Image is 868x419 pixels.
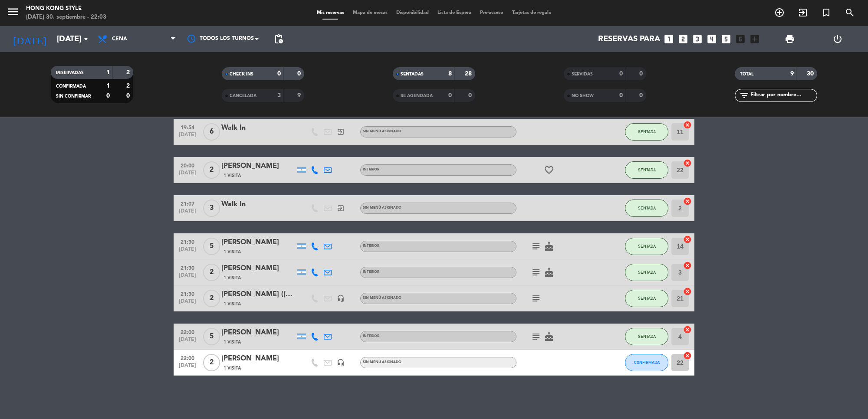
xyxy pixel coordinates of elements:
[363,130,401,133] span: Sin menú asignado
[531,293,541,304] i: subject
[749,33,760,45] i: add_box
[297,71,302,77] strong: 0
[177,353,198,363] span: 22:00
[720,33,732,45] i: looks_5
[203,290,220,307] span: 2
[683,287,692,296] i: cancel
[56,84,86,88] span: CONFIRMADA
[683,351,692,360] i: cancel
[531,241,541,252] i: subject
[221,353,295,364] div: [PERSON_NAME]
[625,290,668,307] button: SENTADA
[221,160,295,172] div: [PERSON_NAME]
[619,92,623,98] strong: 0
[625,200,668,217] button: SENTADA
[739,90,750,101] i: filter_list
[177,262,198,272] span: 21:30
[230,72,253,76] span: CHECK INS
[572,94,594,98] span: NO SHOW
[177,132,198,142] span: [DATE]
[531,331,541,342] i: subject
[663,33,674,45] i: looks_one
[224,339,241,346] span: 1 Visita
[598,34,660,44] span: Reservas para
[619,71,623,77] strong: 0
[177,170,198,180] span: [DATE]
[638,129,656,134] span: SENTADA
[735,33,746,45] i: looks_6
[312,10,349,15] span: Mis reservas
[638,167,656,172] span: SENTADA
[468,92,473,98] strong: 0
[224,365,241,372] span: 1 Visita
[337,204,345,212] i: exit_to_app
[177,272,198,282] span: [DATE]
[221,237,295,248] div: [PERSON_NAME]
[832,34,843,44] i: power_settings_new
[625,328,668,345] button: SENTADA
[683,325,692,334] i: cancel
[337,295,345,302] i: headset_mic
[177,298,198,308] span: [DATE]
[273,34,284,44] span: pending_actions
[177,363,198,373] span: [DATE]
[821,7,832,18] i: turned_in_not
[224,275,241,282] span: 1 Visita
[349,10,392,15] span: Mapa de mesas
[363,334,379,338] span: INTERIOR
[297,92,302,98] strong: 9
[740,72,753,76] span: TOTAL
[177,236,198,246] span: 21:30
[106,69,110,75] strong: 1
[465,71,473,77] strong: 28
[203,200,220,217] span: 3
[625,354,668,371] button: CONFIRMADA
[56,94,91,98] span: SIN CONFIRMAR
[790,71,794,77] strong: 9
[126,93,132,99] strong: 0
[448,71,452,77] strong: 8
[112,36,127,42] span: Cena
[433,10,476,15] span: Lista de Espera
[203,264,220,281] span: 2
[277,71,281,77] strong: 0
[508,10,556,15] span: Tarjetas de regalo
[203,123,220,141] span: 6
[224,249,241,255] span: 1 Visita
[230,94,256,98] span: CANCELADA
[544,331,554,342] i: cake
[572,72,593,76] span: SERVIDAS
[126,83,132,89] strong: 2
[126,69,132,75] strong: 2
[106,93,110,99] strong: 0
[683,159,692,167] i: cancel
[531,267,541,278] i: subject
[7,5,20,21] button: menu
[363,244,379,248] span: INTERIOR
[221,122,295,134] div: Walk In
[401,94,433,98] span: RE AGENDADA
[798,7,808,18] i: exit_to_app
[363,296,401,300] span: Sin menú asignado
[683,235,692,244] i: cancel
[677,33,689,45] i: looks_two
[177,246,198,256] span: [DATE]
[7,29,53,49] i: [DATE]
[625,161,668,179] button: SENTADA
[177,327,198,337] span: 22:00
[7,5,20,18] i: menu
[544,267,554,278] i: cake
[544,165,554,175] i: favorite_border
[476,10,508,15] span: Pre-acceso
[363,270,379,274] span: INTERIOR
[544,241,554,252] i: cake
[363,360,401,364] span: Sin menú asignado
[337,128,345,136] i: exit_to_app
[177,208,198,218] span: [DATE]
[814,26,861,52] div: LOG OUT
[224,172,241,179] span: 1 Visita
[807,71,815,77] strong: 30
[639,71,644,77] strong: 0
[177,122,198,132] span: 19:54
[638,334,656,339] span: SENTADA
